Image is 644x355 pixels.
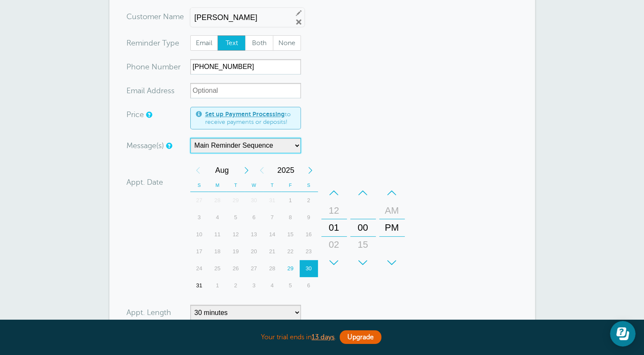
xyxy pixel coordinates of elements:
th: W [245,179,263,192]
div: Friday, August 8 [281,209,300,226]
div: Wednesday, September 3 [245,277,263,294]
label: Reminder Type [126,39,179,47]
div: mber [126,59,190,74]
div: 3 [190,209,209,226]
a: 13 days [312,333,335,341]
div: Previous Month [190,162,206,179]
span: Email [191,36,218,50]
div: Friday, August 1 [281,192,300,209]
a: Upgrade [340,330,381,344]
a: Simple templates and custom messages will use the reminder schedule set under Settings > Reminder... [166,143,171,149]
div: 12 [324,202,344,219]
div: Sunday, July 27 [190,192,209,209]
div: 22 [281,243,300,260]
th: S [190,179,209,192]
div: 26 [226,260,245,277]
div: Your trial ends in . [109,328,535,346]
span: Ema [126,87,141,94]
a: Set up Payment Processing [205,111,285,117]
div: Tuesday, September 2 [226,277,245,294]
div: Tuesday, July 29 [226,192,245,209]
div: Saturday, August 23 [300,243,318,260]
div: Saturday, August 16 [300,226,318,243]
div: Wednesday, August 6 [245,209,263,226]
div: Next Year [303,162,318,179]
div: 2 [226,277,245,294]
span: to receive payments or deposits! [205,111,295,126]
div: Monday, August 4 [208,209,226,226]
div: 03 [324,253,344,270]
div: 21 [263,243,281,260]
div: Tuesday, August 26 [226,260,245,277]
div: 19 [226,243,245,260]
div: Monday, September 1 [208,277,226,294]
a: An optional price for the appointment. If you set a price, you can include a payment link in your... [146,112,151,117]
div: Sunday, August 10 [190,226,209,243]
div: Wednesday, August 13 [245,226,263,243]
div: Sunday, August 24 [190,260,209,277]
div: PM [382,219,402,236]
div: 9 [300,209,318,226]
div: 7 [263,209,281,226]
a: Remove [295,18,303,26]
div: 31 [190,277,209,294]
div: 1 [281,192,300,209]
div: Next Month [239,162,254,179]
div: 3 [245,277,263,294]
div: 29 [281,260,300,277]
div: 17 [190,243,209,260]
div: 27 [245,260,263,277]
div: Wednesday, August 27 [245,260,263,277]
div: 8 [281,209,300,226]
div: Hours [321,184,347,271]
div: 28 [263,260,281,277]
div: 15 [281,226,300,243]
label: Both [245,35,273,51]
div: Tuesday, August 19 [226,243,245,260]
div: Friday, August 22 [281,243,300,260]
div: 13 [245,226,263,243]
div: Wednesday, July 30 [245,192,263,209]
label: Price [126,111,144,118]
span: tomer N [140,13,169,20]
div: Sunday, August 17 [190,243,209,260]
div: 02 [324,236,344,253]
div: 6 [245,209,263,226]
div: Monday, August 11 [208,226,226,243]
div: Friday, September 5 [281,277,300,294]
div: 24 [190,260,209,277]
div: 30 [300,260,318,277]
div: 27 [190,192,209,209]
label: None [273,35,301,51]
div: 6 [300,277,318,294]
div: ame [126,9,190,24]
label: Appt. Date [126,178,163,186]
div: 12 [226,226,245,243]
div: Saturday, September 6 [300,277,318,294]
input: Optional [190,83,301,98]
div: 11 [208,226,226,243]
div: Saturday, August 9 [300,209,318,226]
div: 4 [208,209,226,226]
div: Thursday, August 7 [263,209,281,226]
div: Monday, July 28 [208,192,226,209]
div: 4 [263,277,281,294]
span: Both [246,36,273,50]
span: Text [218,36,245,50]
div: 10 [190,226,209,243]
th: T [263,179,281,192]
div: 31 [263,192,281,209]
div: Thursday, July 31 [263,192,281,209]
div: Thursday, August 21 [263,243,281,260]
div: Sunday, August 3 [190,209,209,226]
div: Tuesday, August 5 [226,209,245,226]
a: Edit [295,9,303,17]
div: 23 [300,243,318,260]
span: il Add [141,87,161,94]
div: 15 [353,236,373,253]
div: 25 [208,260,226,277]
div: Monday, August 25 [208,260,226,277]
div: Wednesday, August 20 [245,243,263,260]
div: 29 [226,192,245,209]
